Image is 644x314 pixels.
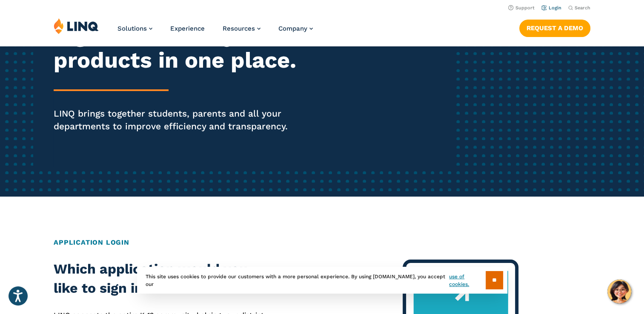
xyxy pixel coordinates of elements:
[541,5,561,11] a: Login
[223,25,260,32] a: Resources
[117,25,152,32] a: Solutions
[223,25,255,32] span: Resources
[117,18,313,46] nav: Primary Navigation
[170,25,205,32] a: Experience
[607,280,631,303] button: Hello, have a question? Let’s chat.
[54,22,302,73] h2: Sign in to all of your products in one place.
[519,20,590,37] a: Request a Demo
[519,18,590,37] nav: Button Navigation
[54,107,302,133] p: LINQ brings together students, parents and all your departments to improve efficiency and transpa...
[575,5,590,11] span: Search
[278,25,313,32] a: Company
[54,237,590,248] h2: Application Login
[117,25,147,32] span: Solutions
[568,5,590,11] button: Open Search Bar
[54,18,99,34] img: LINQ | K‑12 Software
[54,260,268,298] h2: Which application would you like to sign in to?
[508,5,535,11] a: Support
[137,267,507,294] div: This site uses cookies to provide our customers with a more personal experience. By using [DOMAIN...
[278,25,307,32] span: Company
[449,273,485,288] a: use of cookies.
